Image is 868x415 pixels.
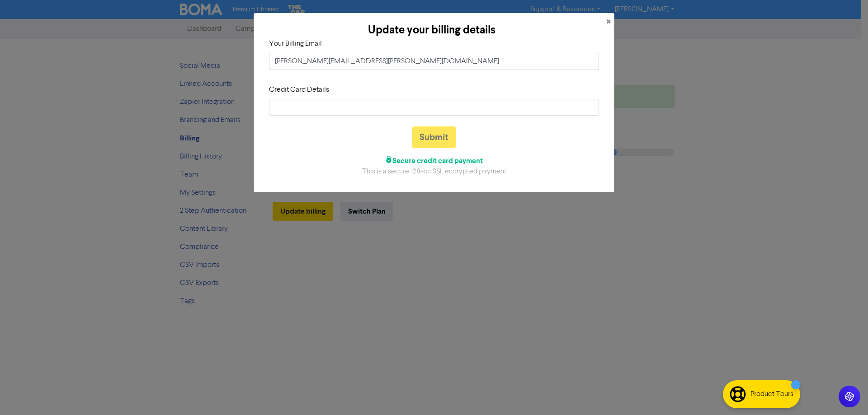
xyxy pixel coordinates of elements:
button: Submit [412,126,456,148]
div: Update your billing details [261,22,603,38]
iframe: Chat Widget [823,372,868,415]
label: Your Billing Email [269,38,322,49]
span: × [606,15,611,29]
div: Secure credit card payment [269,155,599,166]
button: Close [603,13,614,31]
input: example@gmail.com [269,53,599,70]
div: This is a secure 128-bit SSL encrypted payment [269,166,599,177]
p: Credit Card Details [269,84,599,95]
iframe: Secure card payment input frame [275,103,593,112]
